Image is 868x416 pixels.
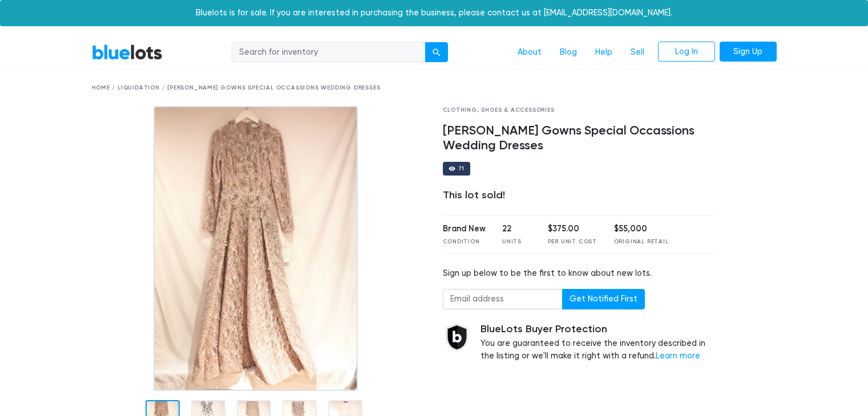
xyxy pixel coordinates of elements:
[232,42,426,63] input: Search for inventory
[443,124,718,153] h4: [PERSON_NAME] Gowns Special Occassions Wedding Dresses
[443,267,718,280] div: Sign up below to be the first to know about new lots.
[614,223,669,235] div: $55,000
[458,166,465,172] div: 71
[658,42,715,62] a: Log In
[154,106,357,391] img: cfdd162f-1ed5-443b-ae13-eb9a8b1c1563-1733340849.jpg
[92,44,163,60] a: BlueLots
[92,84,777,92] div: Home / Liquidation / [PERSON_NAME] Gowns Special Occassions Wedding Dresses
[481,323,718,362] div: You are guaranteed to receive the inventory described in the listing or we'll make it right with ...
[621,42,653,63] a: Sell
[502,223,531,235] div: 22
[443,223,486,235] div: Brand New
[443,238,486,246] div: Condition
[481,323,718,336] h5: BlueLots Buyer Protection
[443,189,718,202] div: This lot sold!
[443,106,718,115] div: Clothing, Shoes & Accessories
[586,42,621,63] a: Help
[551,42,586,63] a: Blog
[443,323,471,352] img: buyer_protection_shield-3b65640a83011c7d3ede35a8e5a80bfdfaa6a97447f0071c1475b91a4b0b3d01.png
[548,223,597,235] div: $375.00
[614,238,669,246] div: Original Retail
[502,238,531,246] div: Units
[562,289,645,309] button: Get Notified First
[548,238,597,246] div: Per Unit Cost
[720,42,777,62] a: Sign Up
[443,289,563,309] input: Email address
[656,351,700,361] a: Learn more
[508,42,551,63] a: About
